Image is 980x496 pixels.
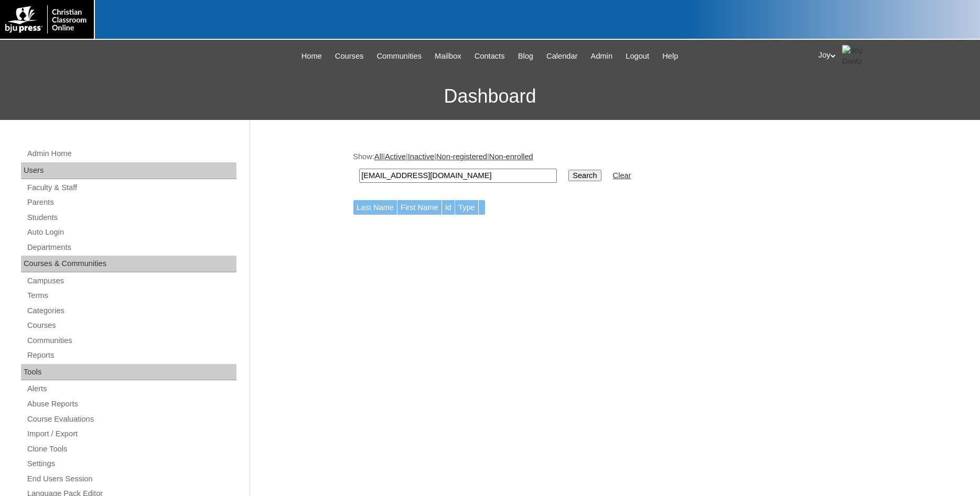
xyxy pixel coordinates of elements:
a: Inactive [408,152,435,161]
span: Calendar [546,50,577,62]
span: Help [662,50,678,62]
a: Courses [330,50,369,62]
a: Mailbox [429,50,467,62]
a: Parents [26,196,236,209]
a: Terms [26,289,236,302]
span: Home [301,50,322,62]
span: Logout [626,50,649,62]
a: Settings [26,457,236,470]
div: Show: | | | | [353,151,872,189]
a: Blog [513,50,539,62]
a: Abuse Reports [26,398,236,411]
a: Calendar [541,50,583,62]
a: End Users Session [26,472,236,486]
a: Logout [620,50,654,62]
a: Clear [613,171,631,180]
a: Non-enrolled [489,152,533,161]
img: Joy Dantz [842,45,868,67]
a: Course Evaluations [26,413,236,426]
input: Search [359,169,557,183]
a: Active [385,152,406,161]
a: Help [657,50,683,62]
a: Campuses [26,274,236,288]
a: Faculty & Staff [26,181,236,194]
a: Alerts [26,382,236,395]
a: Auto Login [26,226,236,239]
a: Contacts [469,50,510,62]
span: Courses [335,50,364,62]
a: Import / Export [26,427,236,440]
a: Non-registered [436,152,487,161]
div: Joy [819,45,970,67]
span: Mailbox [435,50,461,62]
td: First Name [397,200,441,215]
img: logo-white.png [5,5,89,34]
a: Admin Home [26,147,236,160]
span: Contacts [475,50,505,62]
a: Home [296,50,327,62]
td: Type [455,200,478,215]
a: Admin [586,50,618,62]
a: Students [26,211,236,224]
h3: Dashboard [5,73,975,120]
span: Communities [377,50,422,62]
a: All [374,152,383,161]
a: Clone Tools [26,443,236,456]
div: Tools [21,364,236,381]
a: Communities [26,334,236,347]
a: Communities [372,50,427,62]
td: Id [442,200,455,215]
a: Courses [26,319,236,332]
div: Courses & Communities [21,256,236,272]
input: Search [568,170,601,181]
span: Admin [591,50,613,62]
td: Last Name [353,200,397,215]
a: Departments [26,241,236,254]
a: Reports [26,349,236,362]
a: Categories [26,304,236,317]
span: Blog [518,50,533,62]
div: Users [21,162,236,179]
